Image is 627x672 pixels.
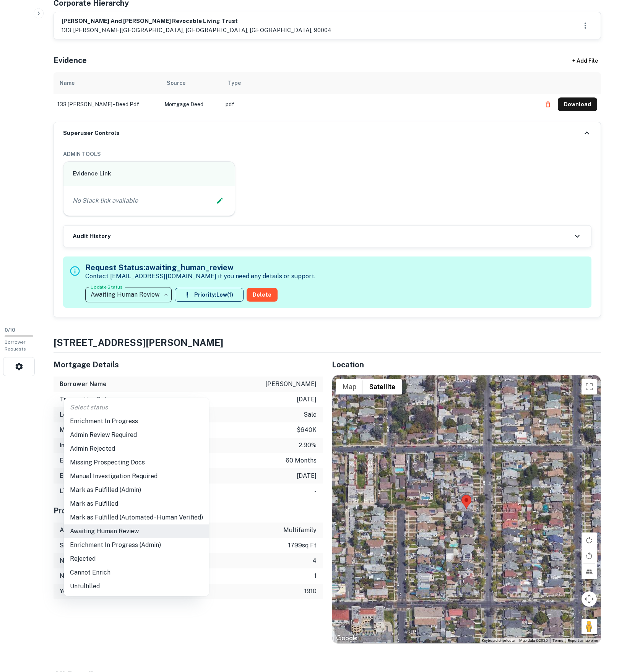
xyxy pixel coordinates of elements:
li: Admin Rejected [64,442,209,456]
li: Manual Investigation Required [64,469,209,483]
li: Cannot Enrich [64,566,209,579]
li: Rejected [64,552,209,566]
li: Enrichment In Progress (Admin) [64,538,209,552]
li: Missing Prospecting Docs [64,456,209,469]
li: Mark as Fulfilled (Admin) [64,483,209,497]
li: Enrichment In Progress [64,414,209,428]
li: Unfulfilled [64,579,209,593]
li: Awaiting Human Review [64,524,209,538]
li: Mark as Fulfilled [64,497,209,511]
li: Admin Review Required [64,428,209,442]
iframe: Chat Widget [589,611,627,648]
li: Mark as Fulfilled (Automated - Human Verified) [64,511,209,524]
